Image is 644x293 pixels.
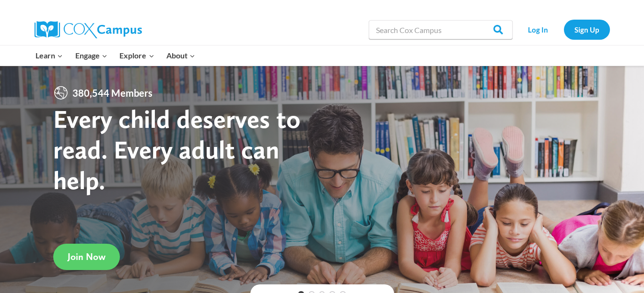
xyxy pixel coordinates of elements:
[75,49,107,62] span: Engage
[68,251,105,262] span: Join Now
[30,45,201,66] nav: Primary Navigation
[35,21,142,38] img: Cox Campus
[53,244,120,270] a: Join Now
[517,20,559,39] a: Log In
[69,85,156,101] span: 380,544 Members
[119,49,154,62] span: Explore
[35,49,63,62] span: Learn
[564,20,610,39] a: Sign Up
[369,20,513,39] input: Search Cox Campus
[53,103,301,195] strong: Every child deserves to read. Every adult can help.
[166,49,195,62] span: About
[517,20,610,39] nav: Secondary Navigation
